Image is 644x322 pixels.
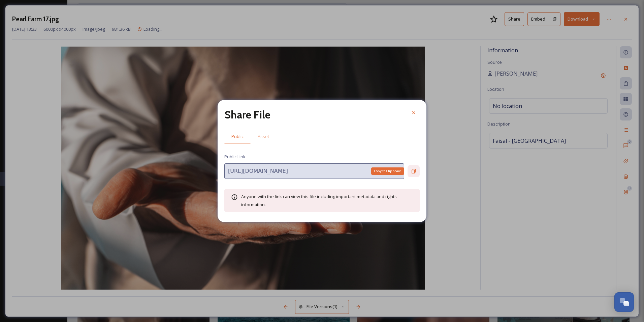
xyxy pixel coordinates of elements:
[224,154,246,160] span: Public Link
[614,292,634,312] button: Open Chat
[371,167,404,175] div: Copy to Clipboard
[241,193,397,208] span: Anyone with the link can view this file including important metadata and rights information.
[258,133,269,140] span: Asset
[231,133,244,140] span: Public
[224,107,270,123] h2: Share File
